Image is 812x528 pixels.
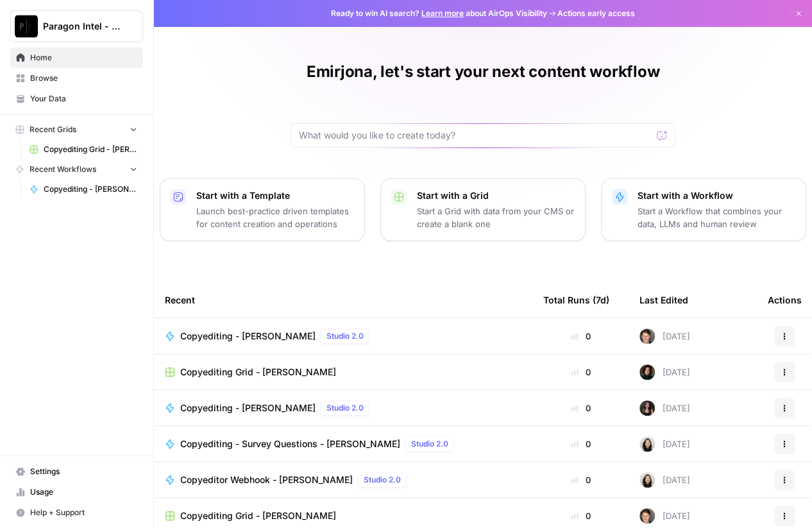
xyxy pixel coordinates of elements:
[30,466,137,477] span: Settings
[43,20,121,33] span: Paragon Intel - Copyediting
[180,438,400,450] span: Copyediting - Survey Questions - [PERSON_NAME]
[10,68,143,89] a: Browse
[421,8,464,18] a: Learn more
[196,189,354,202] p: Start with a Template
[543,282,609,318] div: Total Runs (7d)
[639,282,688,318] div: Last Edited
[639,364,690,380] div: [DATE]
[299,129,652,142] input: What would you like to create today?
[24,179,143,200] a: Copyediting - [PERSON_NAME]
[639,400,690,416] div: [DATE]
[15,15,38,38] img: Paragon Intel - Copyediting Logo
[543,330,619,343] div: 0
[639,508,655,524] img: qw00ik6ez51o8uf7vgx83yxyzow9
[10,502,143,523] button: Help + Support
[380,178,586,241] button: Start with a GridStart a Grid with data from your CMS or create a blank one
[165,436,523,452] a: Copyediting - Survey Questions - [PERSON_NAME]Studio 2.0
[307,62,659,82] h1: Emirjona, let's start your next content workflow
[543,402,619,414] div: 0
[10,10,143,42] button: Workspace: Paragon Intel - Copyediting
[639,472,690,488] div: [DATE]
[326,402,364,414] span: Studio 2.0
[165,509,523,522] a: Copyediting Grid - [PERSON_NAME]
[10,461,143,482] a: Settings
[557,8,635,19] span: Actions early access
[180,330,316,343] span: Copyediting - [PERSON_NAME]
[180,366,336,379] span: Copyediting Grid - [PERSON_NAME]
[331,8,547,19] span: Ready to win AI search? about AirOps Visibility
[165,282,523,318] div: Recent
[639,436,655,452] img: t5ef5oef8zpw1w4g2xghobes91mw
[543,473,619,486] div: 0
[165,400,523,416] a: Copyediting - [PERSON_NAME]Studio 2.0
[543,509,619,522] div: 0
[180,509,336,522] span: Copyediting Grid - [PERSON_NAME]
[30,72,137,84] span: Browse
[44,183,137,195] span: Copyediting - [PERSON_NAME]
[639,436,690,452] div: [DATE]
[180,402,316,414] span: Copyediting - [PERSON_NAME]
[165,472,523,488] a: Copyeditor Webhook - [PERSON_NAME]Studio 2.0
[364,474,401,486] span: Studio 2.0
[638,189,795,202] p: Start with a Workflow
[30,124,76,135] span: Recent Grids
[639,472,655,488] img: t5ef5oef8zpw1w4g2xghobes91mw
[411,438,448,450] span: Studio 2.0
[10,47,143,68] a: Home
[639,400,655,416] img: 5nlru5lqams5xbrbfyykk2kep4hl
[180,473,353,486] span: Copyeditor Webhook - [PERSON_NAME]
[30,507,137,518] span: Help + Support
[10,89,143,109] a: Your Data
[165,328,523,344] a: Copyediting - [PERSON_NAME]Studio 2.0
[30,93,137,105] span: Your Data
[417,189,575,202] p: Start with a Grid
[417,205,575,230] p: Start a Grid with data from your CMS or create a blank one
[639,328,690,344] div: [DATE]
[160,178,365,241] button: Start with a TemplateLaunch best-practice driven templates for content creation and operations
[30,486,137,498] span: Usage
[326,330,364,342] span: Studio 2.0
[639,328,655,344] img: qw00ik6ez51o8uf7vgx83yxyzow9
[768,282,802,318] div: Actions
[44,144,137,155] span: Copyediting Grid - [PERSON_NAME]
[639,364,655,380] img: trpfjrwlykpjh1hxat11z5guyxrg
[196,205,354,230] p: Launch best-practice driven templates for content creation and operations
[638,205,795,230] p: Start a Workflow that combines your data, LLMs and human review
[10,160,143,179] button: Recent Workflows
[165,366,523,379] a: Copyediting Grid - [PERSON_NAME]
[10,120,143,139] button: Recent Grids
[543,366,619,379] div: 0
[10,482,143,502] a: Usage
[24,139,143,160] a: Copyediting Grid - [PERSON_NAME]
[543,438,619,450] div: 0
[30,52,137,64] span: Home
[639,508,690,524] div: [DATE]
[601,178,806,241] button: Start with a WorkflowStart a Workflow that combines your data, LLMs and human review
[30,164,96,175] span: Recent Workflows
